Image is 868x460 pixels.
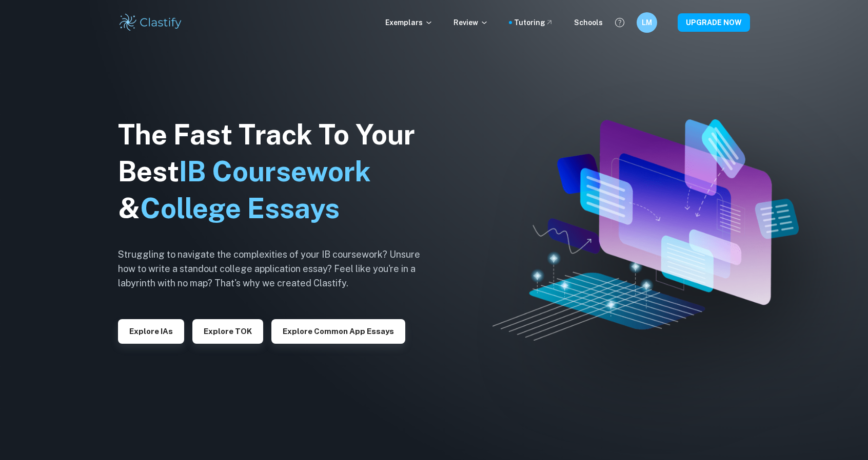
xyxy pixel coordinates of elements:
[574,17,603,28] a: Schools
[118,319,184,344] button: Explore IAs
[514,17,554,28] a: Tutoring
[192,326,263,336] a: Explore TOK
[118,326,184,336] a: Explore IAs
[637,12,657,33] button: LM
[118,247,436,290] h6: Struggling to navigate the complexities of your IB coursework? Unsure how to write a standout col...
[385,17,433,28] p: Exemplars
[611,14,628,31] button: Help and Feedback
[641,17,653,28] h6: LM
[492,119,798,340] img: Clastify hero
[118,12,183,33] img: Clastify logo
[453,17,488,28] p: Review
[271,326,405,336] a: Explore Common App essays
[678,13,750,32] button: UPGRADE NOW
[179,155,371,187] span: IB Coursework
[140,192,340,224] span: College Essays
[118,116,436,227] h1: The Fast Track To Your Best &
[192,319,263,344] button: Explore TOK
[271,319,405,344] button: Explore Common App essays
